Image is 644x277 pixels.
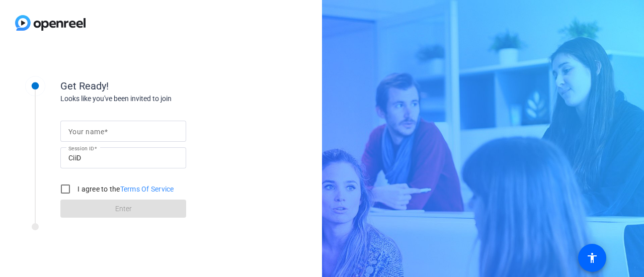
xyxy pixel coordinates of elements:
label: I agree to the [75,184,174,194]
mat-icon: accessibility [586,252,598,264]
mat-label: Session ID [68,145,94,151]
mat-label: Your name [68,128,104,136]
a: Terms Of Service [120,185,174,193]
div: Get Ready! [60,78,262,94]
div: Looks like you've been invited to join [60,94,262,104]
